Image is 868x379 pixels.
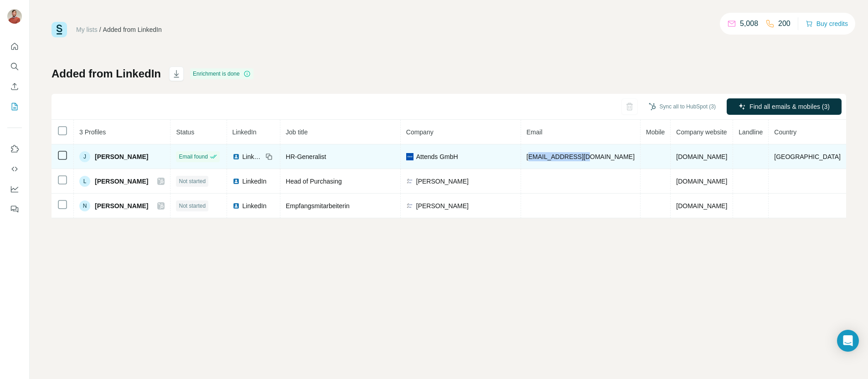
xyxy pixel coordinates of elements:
[778,18,790,29] p: 200
[286,128,308,136] span: Job title
[179,153,207,161] span: Email found
[740,18,758,29] p: 5,008
[232,178,240,185] img: LinkedIn logo
[95,177,148,186] span: [PERSON_NAME]
[76,26,98,33] a: My lists
[646,128,665,136] span: Mobile
[232,202,240,210] img: LinkedIn logo
[527,128,542,136] span: Email
[232,128,257,136] span: LinkedIn
[739,128,763,136] span: Landline
[190,68,253,79] div: Enrichment is done
[806,17,848,30] button: Buy credits
[727,98,842,115] button: Find all emails & mobiles (3)
[416,201,469,210] span: [PERSON_NAME]
[7,9,22,24] img: Avatar
[286,153,326,160] span: HR-Generalist
[7,141,22,157] button: Use Surfe on LinkedIn
[243,201,267,210] span: LinkedIn
[99,25,101,34] li: /
[7,161,22,177] button: Use Surfe API
[243,177,267,186] span: LinkedIn
[642,100,722,113] button: Sync all to HubSpot (3)
[7,38,22,55] button: Quick start
[79,200,90,211] div: N
[52,22,67,37] img: Surfe Logo
[286,202,350,210] span: Empfangsmitarbeiterin
[103,25,162,34] div: Added from LinkedIn
[7,58,22,75] button: Search
[95,201,148,210] span: [PERSON_NAME]
[7,181,22,197] button: Dashboard
[232,153,240,160] img: LinkedIn logo
[676,128,727,136] span: Company website
[7,201,22,217] button: Feedback
[416,152,458,161] span: Attends GmbH
[774,128,796,136] span: Country
[79,176,90,187] div: L
[406,178,413,185] img: company-logo
[527,153,635,160] span: [EMAIL_ADDRESS][DOMAIN_NAME]
[95,152,148,161] span: [PERSON_NAME]
[243,152,263,161] span: LinkedIn
[676,202,727,210] span: [DOMAIN_NAME]
[749,102,830,111] span: Find all emails & mobiles (3)
[7,78,22,95] button: Enrich CSV
[406,128,434,136] span: Company
[79,128,106,136] span: 3 Profiles
[52,67,161,81] h1: Added from LinkedIn
[676,153,727,160] span: [DOMAIN_NAME]
[837,330,859,352] div: Open Intercom Messenger
[416,177,469,186] span: [PERSON_NAME]
[176,128,194,136] span: Status
[179,202,206,210] span: Not started
[7,98,22,115] button: My lists
[79,151,90,162] div: J
[774,153,841,160] span: [GEOGRAPHIC_DATA]
[179,177,206,185] span: Not started
[286,178,342,185] span: Head of Purchasing
[676,178,727,185] span: [DOMAIN_NAME]
[406,202,413,210] img: company-logo
[406,153,413,160] img: company-logo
